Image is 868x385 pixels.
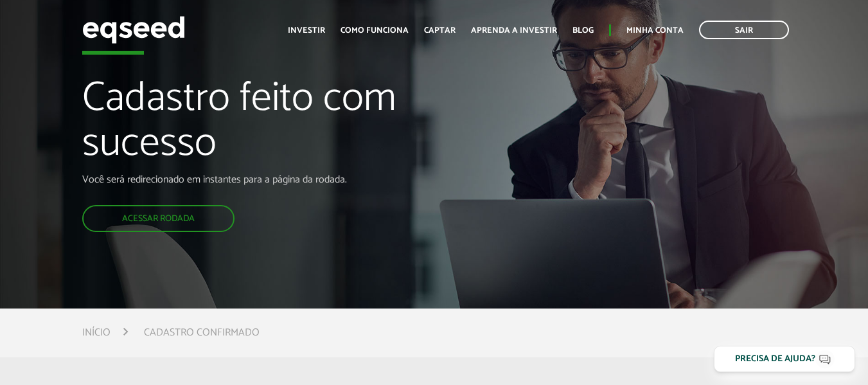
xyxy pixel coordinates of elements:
[699,21,789,39] a: Sair
[82,13,185,47] img: EqSeed
[424,26,456,35] a: Captar
[82,328,111,338] a: Início
[82,174,497,186] p: Você será redirecionado em instantes para a página da rodada.
[288,26,325,35] a: Investir
[82,205,235,232] a: Acessar rodada
[82,76,497,174] h1: Cadastro feito com sucesso
[144,324,260,341] li: Cadastro confirmado
[626,26,684,35] a: Minha conta
[341,26,409,35] a: Como funciona
[572,26,594,35] a: Blog
[471,26,557,35] a: Aprenda a investir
